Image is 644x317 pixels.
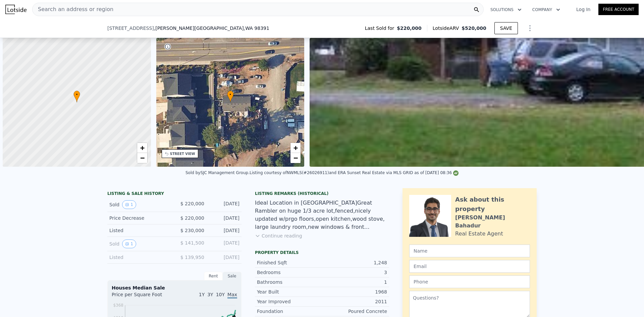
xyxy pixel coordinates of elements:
button: View historical data [122,240,136,248]
span: • [227,92,234,98]
div: Listed [109,227,169,234]
div: Bathrooms [257,279,322,285]
a: Zoom in [290,143,301,153]
button: Company [527,4,566,16]
span: , WA 98391 [244,25,269,31]
div: Ask about this property [455,195,530,214]
a: Log In [568,6,598,13]
div: 1,248 [322,259,387,266]
div: [DATE] [210,227,239,234]
span: 1Y [199,292,205,297]
button: Continue reading [255,232,302,239]
span: + [293,144,298,152]
span: $ 230,000 [180,228,204,233]
span: Last Sold for [365,25,397,32]
div: Bedrooms [257,269,322,276]
span: $520,000 [462,25,486,31]
span: 10Y [216,292,225,297]
span: • [73,92,80,98]
div: Sold [109,200,169,209]
div: Price per Square Foot [112,291,174,302]
span: , [PERSON_NAME][GEOGRAPHIC_DATA] [154,25,269,32]
div: STREET VIEW [170,151,195,156]
a: Zoom in [137,143,147,153]
div: [PERSON_NAME] Bahadur [455,214,530,230]
img: NWMLS Logo [453,170,459,176]
div: Rent [204,272,223,280]
div: Foundation [257,308,322,315]
div: • [227,91,234,102]
div: [DATE] [210,200,239,209]
div: Year Built [257,288,322,295]
div: Listed [109,254,169,261]
img: Lotside [5,5,26,14]
span: $220,000 [397,25,422,32]
div: Year Improved [257,298,322,305]
div: [DATE] [210,215,239,221]
input: Email [409,260,530,273]
div: Listing Remarks (Historical) [255,191,389,196]
span: 3Y [207,292,213,297]
span: $ 139,950 [180,255,204,260]
tspan: $368 [113,303,123,308]
div: Sale [223,272,241,280]
div: Ideal Location in [GEOGRAPHIC_DATA]Great Rambler on huge 1/3 acre lot,fenced,nicely updated w/prg... [255,199,389,231]
input: Name [409,245,530,257]
a: Free Account [598,4,639,15]
div: Finished Sqft [257,259,322,266]
div: 3 [322,269,387,276]
div: Property details [255,250,389,255]
span: $ 141,500 [180,240,204,246]
div: 2011 [322,298,387,305]
div: Sold [109,240,169,248]
div: • [73,91,80,102]
div: Price Decrease [109,215,169,221]
div: Poured Concrete [322,308,387,315]
span: Search an address or region [33,5,113,13]
div: 1 [322,279,387,285]
span: Lotside ARV [433,25,462,32]
button: Solutions [485,4,527,16]
div: LISTING & SALE HISTORY [107,191,241,198]
span: $ 220,000 [180,215,204,221]
span: − [140,154,144,162]
span: − [293,154,298,162]
div: Listing courtesy of NWMLS (#26026911) and ERA Sunset Real Estate via MLS GRID as of [DATE] 08:36 [250,170,459,175]
span: [STREET_ADDRESS] [107,25,154,32]
span: + [140,144,144,152]
input: Phone [409,275,530,288]
span: $ 220,000 [180,201,204,206]
span: Max [227,292,237,299]
div: [DATE] [210,254,239,261]
button: Show Options [523,21,537,35]
button: View historical data [122,200,136,209]
div: [DATE] [210,240,239,248]
div: Real Estate Agent [455,230,503,238]
a: Zoom out [290,153,301,163]
div: Sold by SJC Management Group . [185,170,250,175]
div: 1968 [322,288,387,295]
a: Zoom out [137,153,147,163]
button: SAVE [494,22,518,34]
div: Houses Median Sale [112,284,237,291]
